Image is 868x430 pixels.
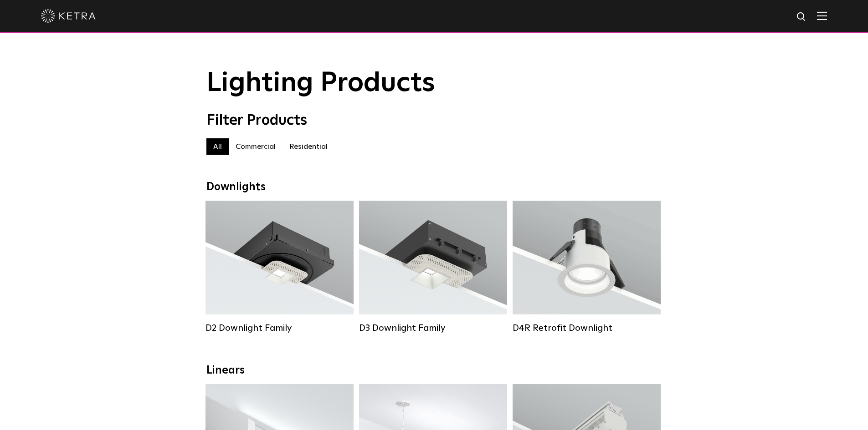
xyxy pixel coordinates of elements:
[513,323,661,334] div: D4R Retrofit Downlight
[206,112,662,129] div: Filter Products
[229,138,282,155] label: Commercial
[282,138,334,155] label: Residential
[41,9,96,23] img: ketra-logo-2019-white
[513,201,661,334] a: D4R Retrofit Downlight Lumen Output:800Colors:White / BlackBeam Angles:15° / 25° / 40° / 60°Watta...
[206,364,662,377] div: Linears
[359,201,507,334] a: D3 Downlight Family Lumen Output:700 / 900 / 1100Colors:White / Black / Silver / Bronze / Paintab...
[359,323,507,334] div: D3 Downlight Family
[206,138,229,155] label: All
[817,11,827,20] img: Hamburger%20Nav.svg
[206,70,435,97] span: Lighting Products
[796,11,807,23] img: search icon
[206,181,662,194] div: Downlights
[205,201,354,334] a: D2 Downlight Family Lumen Output:1200Colors:White / Black / Gloss Black / Silver / Bronze / Silve...
[205,323,354,334] div: D2 Downlight Family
